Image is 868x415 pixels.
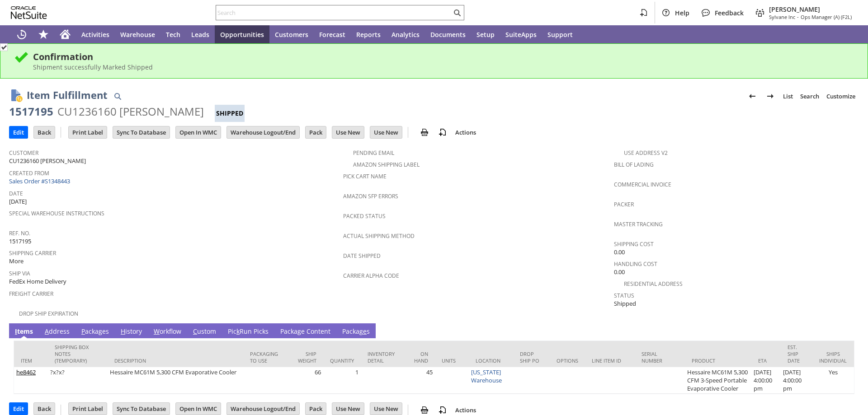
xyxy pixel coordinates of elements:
[16,29,27,40] svg: Recent Records
[769,14,795,20] span: Sylvane Inc
[193,327,197,336] span: C
[11,6,47,19] svg: logo
[685,367,751,394] td: Hessaire MC61M 5,300 CFM 3-Speed Portable Evaporative Cooler
[289,367,324,394] td: 66
[220,30,264,39] span: Opportunities
[15,327,17,336] span: I
[48,367,108,394] td: ?x?x?
[9,177,72,185] a: Sales Order #S1348443
[542,25,578,43] a: Support
[343,272,399,280] a: Carrier Alpha Code
[9,249,56,257] a: Shipping Carrier
[343,212,386,220] a: Packed Status
[118,327,144,337] a: History
[176,126,221,138] input: Open In WMC
[843,325,854,336] a: Unrolled view on
[33,25,54,43] div: Shortcuts
[370,126,402,138] input: Use New
[215,105,245,122] div: Shipped
[34,403,55,415] input: Back
[57,104,204,119] div: CU1236160 [PERSON_NAME]
[476,357,506,364] div: Location
[9,257,24,266] span: More
[42,327,72,337] a: Address
[9,126,28,138] input: Edit
[476,30,495,39] span: Setup
[614,220,663,228] a: Master Tracking
[823,89,859,103] a: Customize
[758,357,774,364] div: ETA
[765,91,776,102] img: Next
[27,88,108,103] h1: Item Fulfillment
[323,367,361,394] td: 1
[296,350,317,364] div: Ship Weight
[9,104,53,119] div: 1517195
[340,327,372,337] a: Packages
[614,240,654,248] a: Shipping Cost
[614,299,636,308] span: Shipped
[319,30,345,39] span: Forecast
[236,327,240,336] span: k
[16,368,36,376] a: he8462
[9,197,27,206] span: [DATE]
[269,25,314,43] a: Customers
[624,280,683,288] a: Residential Address
[191,30,209,39] span: Leads
[692,357,745,364] div: Product
[779,89,797,103] a: List
[9,403,28,415] input: Edit
[614,161,654,168] a: Bill Of Lading
[370,403,402,415] input: Use New
[430,30,466,39] span: Documents
[330,357,354,364] div: Quantity
[419,127,430,138] img: print.svg
[114,357,236,364] div: Description
[33,63,854,71] div: Shipment successfully Marked Shipped
[471,25,500,43] a: Setup
[38,29,49,40] svg: Shortcuts
[9,149,38,157] a: Customer
[306,126,326,138] input: Pack
[406,367,435,394] td: 45
[278,327,333,337] a: Package Content
[356,30,381,39] span: Reports
[112,91,123,102] img: Quick Find
[343,232,415,240] a: Actual Shipping Method
[297,327,301,336] span: g
[226,327,271,337] a: PickRun Picks
[368,350,398,364] div: Inventory Detail
[9,270,30,277] a: Ship Via
[343,173,387,180] a: Pick Cart Name
[227,126,299,138] input: Warehouse Logout/End
[751,367,781,394] td: [DATE] 4:00:00 pm
[363,327,367,336] span: e
[392,30,420,39] span: Analytics
[13,327,35,337] a: Items
[797,89,823,103] a: Search
[275,30,308,39] span: Customers
[314,25,351,43] a: Forecast
[332,403,364,415] input: Use New
[34,126,55,138] input: Back
[819,350,847,364] div: Ships Individual
[452,7,462,18] svg: Search
[500,25,542,43] a: SuiteApps
[166,30,180,39] span: Tech
[120,30,155,39] span: Warehouse
[452,128,480,136] a: Actions
[442,357,462,364] div: Units
[76,25,115,43] a: Activities
[675,9,689,17] span: Help
[113,403,170,415] input: Sync To Database
[592,357,628,364] div: Line Item ID
[557,357,578,364] div: Options
[306,403,326,415] input: Pack
[55,344,101,364] div: Shipping Box Notes (Temporary)
[614,248,625,256] span: 0.00
[54,25,76,43] a: Home
[343,192,398,200] a: Amazon SFP Errors
[21,357,41,364] div: Item
[176,403,221,415] input: Open In WMC
[9,229,30,237] a: Ref. No.
[452,406,480,414] a: Actions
